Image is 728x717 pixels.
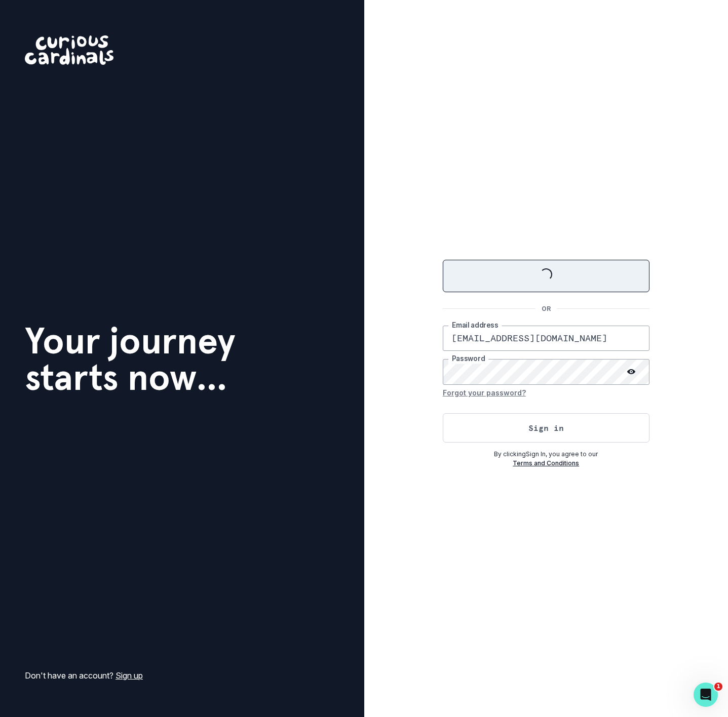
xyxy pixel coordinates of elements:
p: Don't have an account? [25,669,143,682]
button: Forgot your password? [443,385,526,401]
iframe: Intercom live chat [694,683,718,707]
a: Sign up [116,670,143,681]
p: OR [535,304,557,313]
a: Terms and Conditions [513,459,579,467]
button: Sign in with Google (GSuite) [443,260,649,292]
img: Curious Cardinals Logo [25,35,113,65]
h1: Your journey starts now... [25,323,236,395]
p: By clicking Sign In , you agree to our [443,450,649,459]
span: 1 [714,683,722,691]
button: Sign in [443,413,649,443]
